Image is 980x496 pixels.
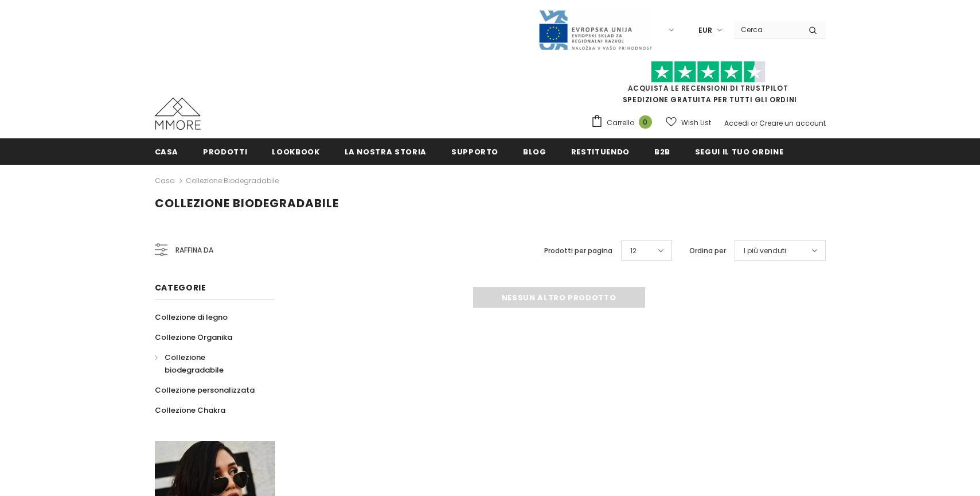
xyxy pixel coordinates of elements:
[155,312,228,323] span: Collezione di legno
[544,245,612,257] label: Prodotti per pagina
[523,146,546,157] span: Blog
[155,332,232,343] span: Collezione Organika
[681,117,711,129] span: Wish List
[607,117,634,129] span: Carrello
[591,114,658,131] a: Carrello 0
[155,146,179,157] span: Casa
[155,282,206,293] span: Categorie
[155,347,263,380] a: Collezione biodegradabile
[155,195,339,211] span: Collezione biodegradabile
[654,146,670,157] span: B2B
[155,405,225,416] span: Collezione Chakra
[345,138,427,164] a: La nostra storia
[759,118,826,128] a: Creare un account
[744,245,786,257] span: I più venduti
[186,176,279,185] a: Collezione biodegradabile
[724,118,749,128] a: Accedi
[272,138,319,164] a: Lookbook
[345,146,427,157] span: La nostra storia
[639,115,652,129] span: 0
[155,385,255,396] span: Collezione personalizzata
[734,21,800,38] input: Search Site
[571,138,630,164] a: Restituendo
[591,66,826,104] span: SPEDIZIONE GRATUITA PER TUTTI GLI ORDINI
[571,146,630,157] span: Restituendo
[698,25,712,36] span: EUR
[523,138,546,164] a: Blog
[155,327,232,347] a: Collezione Organika
[155,98,201,130] img: Casi MMORE
[203,138,247,164] a: Prodotti
[175,244,213,257] span: Raffina da
[451,138,498,164] a: supporto
[628,83,788,93] a: Acquista le recensioni di TrustPilot
[165,352,224,375] span: Collezione biodegradabile
[538,9,653,51] img: Javni Razpis
[155,307,228,327] a: Collezione di legno
[155,380,255,400] a: Collezione personalizzata
[155,138,179,164] a: Casa
[654,138,670,164] a: B2B
[155,400,225,420] a: Collezione Chakra
[695,146,783,157] span: Segui il tuo ordine
[695,138,783,164] a: Segui il tuo ordine
[751,118,758,128] span: or
[203,146,247,157] span: Prodotti
[155,174,175,188] a: Casa
[689,245,726,257] label: Ordina per
[666,113,711,133] a: Wish List
[651,61,766,83] img: Fidati di Pilot Stars
[630,245,637,257] span: 12
[538,25,653,34] a: Javni Razpis
[451,146,498,157] span: supporto
[272,146,319,157] span: Lookbook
